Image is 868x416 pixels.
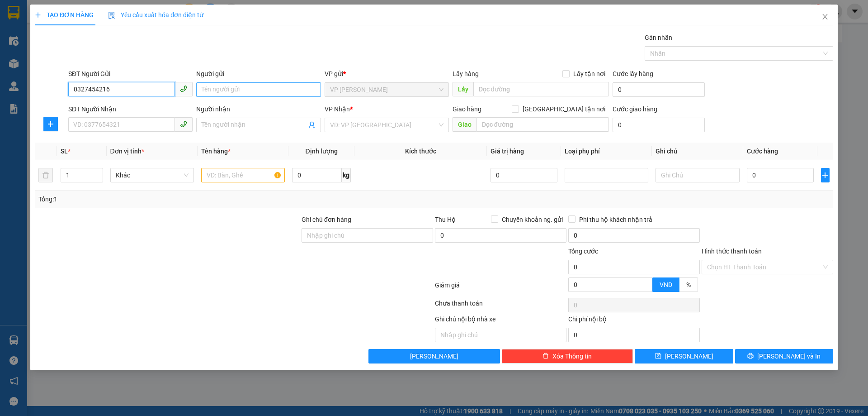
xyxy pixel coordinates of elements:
[325,69,449,79] div: VP gửi
[196,69,321,79] div: Người gửi
[453,82,473,96] span: Lấy
[38,194,335,204] div: Tổng: 1
[435,328,566,342] input: Nhập ghi chú
[498,215,566,225] span: Chuyển khoản ng. gửi
[613,105,657,113] label: Cước giao hàng
[35,11,94,19] span: TẠO ĐƠN HÀNG
[5,49,11,94] img: logo
[542,353,549,360] span: delete
[476,117,609,132] input: Dọc đường
[453,105,481,113] span: Giao hàng
[821,13,829,20] span: close
[821,172,829,179] span: plus
[410,351,458,361] span: [PERSON_NAME]
[561,143,652,160] th: Loại phụ phí
[61,148,68,155] span: SL
[44,120,57,128] span: plus
[652,143,743,160] th: Ghi chú
[196,104,321,114] div: Người nhận
[342,168,351,182] span: kg
[568,314,700,328] div: Chi phí nội bộ
[519,104,609,114] span: [GEOGRAPHIC_DATA] tận nơi
[747,353,754,360] span: printer
[435,216,456,223] span: Thu Hộ
[201,148,231,155] span: Tên hàng
[656,168,739,182] input: Ghi Chú
[570,69,609,79] span: Lấy tận nơi
[491,168,558,182] input: 0
[108,11,203,19] span: Yêu cầu xuất hóa đơn điện tử
[735,349,833,363] button: printer[PERSON_NAME] và In
[302,216,351,223] label: Ghi chú đơn hàng
[821,168,830,182] button: plus
[68,69,193,79] div: SĐT Người Gửi
[491,148,524,155] span: Giá trị hàng
[552,351,592,361] span: Xóa Thông tin
[435,314,566,328] div: Ghi chú nội bộ nhà xe
[43,117,58,131] button: plus
[68,104,193,114] div: SĐT Người Nhận
[110,148,144,155] span: Đơn vị tính
[453,70,479,77] span: Lấy hàng
[747,148,778,155] span: Cước hàng
[660,281,672,288] span: VND
[13,38,80,69] span: [GEOGRAPHIC_DATA], [GEOGRAPHIC_DATA] ↔ [GEOGRAPHIC_DATA]
[655,353,661,360] span: save
[502,349,633,363] button: deleteXóa Thông tin
[180,85,187,92] span: phone
[116,168,189,182] span: Khác
[757,351,821,361] span: [PERSON_NAME] và In
[405,148,436,155] span: Kích thước
[665,351,713,361] span: [PERSON_NAME]
[635,349,733,363] button: save[PERSON_NAME]
[812,5,838,30] button: Close
[645,34,672,41] label: Gán nhãn
[330,83,443,96] span: VP THANH CHƯƠNG
[434,298,567,314] div: Chưa thanh toán
[702,248,762,255] label: Hình thức thanh toán
[325,105,350,113] span: VP Nhận
[180,120,187,128] span: phone
[35,12,41,18] span: plus
[308,121,316,129] span: user-add
[576,215,656,225] span: Phí thu hộ khách nhận trả
[201,168,285,182] input: VD: Bàn, Ghế
[473,82,609,96] input: Dọc đường
[613,82,705,97] input: Cước lấy hàng
[434,280,567,296] div: Giảm giá
[305,148,337,155] span: Định lượng
[613,118,705,132] input: Cước giao hàng
[38,168,53,182] button: delete
[302,228,433,243] input: Ghi chú đơn hàng
[14,7,79,37] strong: CHUYỂN PHÁT NHANH AN PHÚ QUÝ
[453,117,476,132] span: Giao
[568,248,598,255] span: Tổng cước
[108,12,115,19] img: icon
[368,349,500,363] button: [PERSON_NAME]
[686,281,691,288] span: %
[613,70,653,77] label: Cước lấy hàng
